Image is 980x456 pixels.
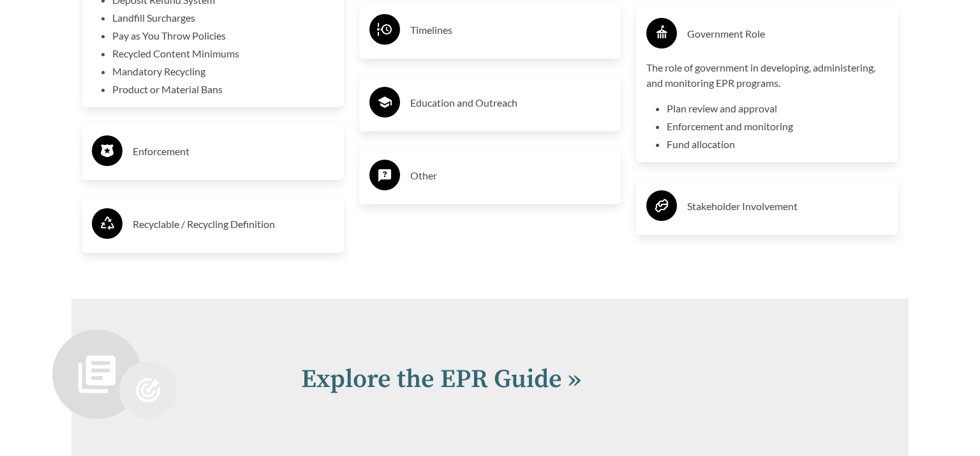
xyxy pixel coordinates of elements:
[646,60,888,91] p: The role of government in developing, administering, and monitoring EPR programs.
[112,82,334,97] li: Product or Material Bans
[112,10,334,26] li: Landfill Surcharges
[410,20,611,40] h3: Timelines
[667,119,888,134] li: Enforcement and monitoring
[133,141,334,162] h3: Enforcement
[687,196,888,217] h3: Stakeholder Involvement
[133,214,334,234] h3: Recyclable / Recycling Definition
[687,24,888,44] h3: Government Role
[667,101,888,116] li: Plan review and approval
[112,46,334,61] li: Recycled Content Minimums
[112,64,334,79] li: Mandatory Recycling
[410,165,611,186] h3: Other
[301,363,581,395] a: Explore the EPR Guide »
[667,137,888,152] li: Fund allocation
[112,28,334,43] li: Pay as You Throw Policies
[410,93,611,113] h3: Education and Outreach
